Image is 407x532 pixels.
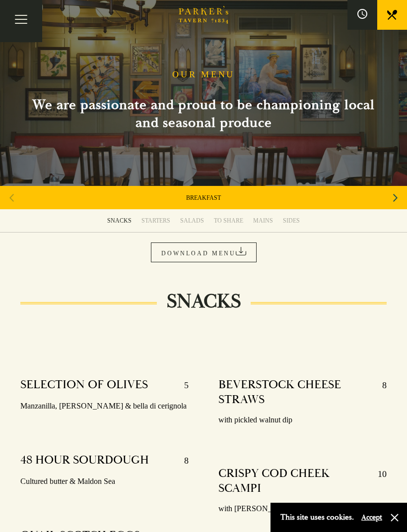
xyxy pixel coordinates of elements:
[174,377,189,393] p: 5
[390,513,400,523] button: Close and accept
[175,209,209,232] a: SALADS
[157,290,251,313] h2: SNACKS
[280,510,354,525] p: This site uses cookies.
[20,453,149,469] h4: 48 HOUR SOURDOUGH
[172,69,235,80] h1: OUR MENU
[278,209,305,232] a: SIDES
[372,377,387,407] p: 8
[20,474,189,489] p: Cultured butter & Maldon Sea
[141,217,170,225] div: STARTERS
[218,502,387,516] p: with [PERSON_NAME]
[368,466,387,496] p: 10
[186,194,221,202] a: BREAKFAST
[218,413,387,427] p: with pickled walnut dip
[218,466,368,496] h4: CRISPY COD CHEEK SCAMPI
[174,453,189,469] p: 8
[361,513,382,522] button: Accept
[136,209,175,232] a: STARTERS
[389,187,402,209] div: Next slide
[248,209,278,232] a: MAINS
[20,96,387,132] h2: We are passionate and proud to be championing local and seasonal produce
[151,242,257,262] a: DOWNLOAD MENU
[218,377,372,407] h4: BEVERSTOCK CHEESE STRAWS
[20,377,148,393] h4: SELECTION OF OLIVES
[283,217,300,225] div: SIDES
[214,217,243,225] div: TO SHARE
[209,209,248,232] a: TO SHARE
[20,399,189,414] p: Manzanilla, [PERSON_NAME] & bella di cerignola
[253,217,273,225] div: MAINS
[180,217,204,225] div: SALADS
[107,217,132,225] div: SNACKS
[102,209,136,232] a: SNACKS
